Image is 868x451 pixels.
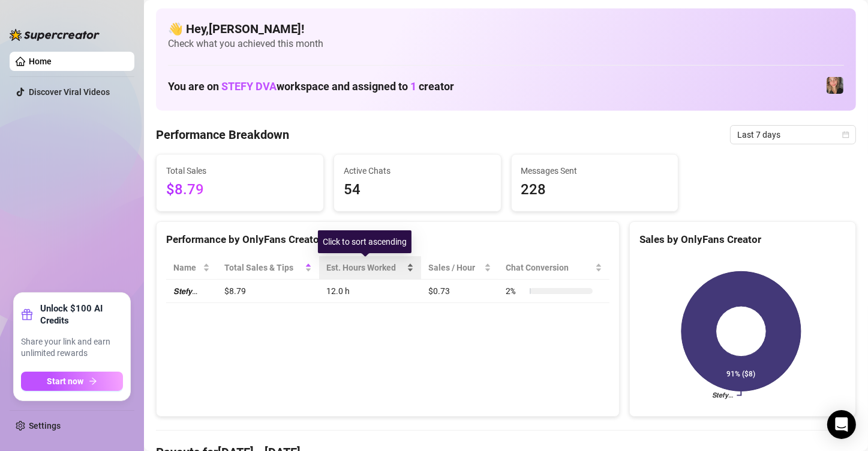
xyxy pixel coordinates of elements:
h4: Performance Breakdown [156,126,289,143]
a: Discover Viral Videos [29,87,110,97]
a: Settings [29,421,61,431]
img: 𝙎𝙩𝙚𝙛𝙮 (@dangerbabygirl) [827,77,843,94]
div: Est. Hours Worked [326,261,404,274]
td: 𝙎𝙩𝙚𝙛𝙮… [166,280,217,303]
div: Open Intercom Messenger [827,410,856,439]
span: 228 [521,179,669,201]
span: gift [21,308,33,321]
text: 𝙎𝙩𝙚𝙛𝙮… [712,391,733,400]
span: Start now [47,376,84,386]
span: Total Sales & Tips [224,261,302,274]
th: Sales / Hour [421,256,498,280]
span: Chat Conversion [506,261,593,274]
img: logo-BBDzfeDw.svg [10,29,100,41]
span: $8.79 [166,179,314,201]
span: Messages Sent [521,164,669,177]
th: Chat Conversion [498,256,609,280]
button: Start nowarrow-right [21,372,123,391]
th: Name [166,256,217,280]
td: 12.0 h [319,280,421,303]
span: Sales / Hour [428,261,482,274]
div: Performance by OnlyFans Creator [166,232,609,248]
td: $0.73 [421,280,498,303]
span: Name [173,261,200,274]
span: 1 [410,80,416,93]
span: calendar [842,131,849,138]
span: Active Chats [344,164,491,177]
span: Total Sales [166,164,314,177]
span: 2 % [506,284,525,298]
a: Home [29,57,52,66]
span: Check what you achieved this month [168,37,844,51]
span: 54 [344,179,491,201]
th: Total Sales & Tips [217,256,319,280]
span: Share your link and earn unlimited rewards [21,336,123,360]
strong: Unlock $100 AI Credits [40,302,123,327]
td: $8.79 [217,280,319,303]
div: Sales by OnlyFans Creator [639,232,846,248]
div: Click to sort ascending [318,230,412,253]
h4: 👋 Hey, [PERSON_NAME] ! [168,20,844,37]
span: Last 7 days [737,126,849,144]
span: arrow-right [89,377,97,385]
h1: You are on workspace and assigned to creator [168,80,454,93]
span: STEFY DVA [221,80,277,93]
